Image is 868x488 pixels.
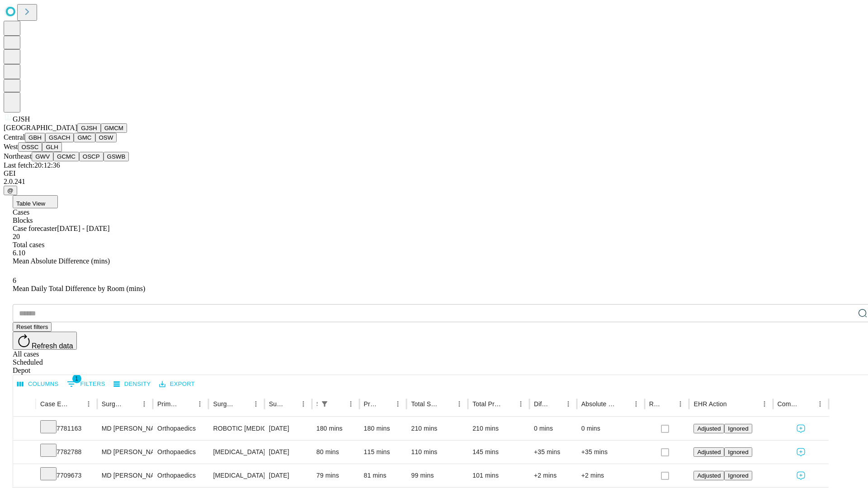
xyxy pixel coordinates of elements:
[693,424,724,433] button: Adjusted
[7,187,14,194] span: @
[649,400,661,408] div: Resolved in EHR
[4,124,77,131] span: [GEOGRAPHIC_DATA]
[213,400,236,408] div: Surgery Name
[364,441,402,464] div: 115 mins
[284,398,297,410] button: Sort
[13,257,110,265] span: Mean Absolute Difference (mins)
[472,400,501,408] div: Total Predicted Duration
[13,322,52,332] button: Reset filters
[4,161,60,169] span: Last fetch: 20:12:36
[316,441,355,464] div: 80 mins
[213,417,259,440] div: ROBOTIC [MEDICAL_DATA] KNEE TOTAL
[13,115,30,123] span: GJSH
[16,324,48,330] span: Reset filters
[316,417,355,440] div: 180 mins
[45,133,74,142] button: GSACH
[13,241,44,249] span: Total cases
[4,178,864,186] div: 2.0.241
[814,398,826,410] button: Menu
[364,400,378,408] div: Predicted In Room Duration
[617,398,630,410] button: Sort
[758,398,771,410] button: Menu
[581,400,616,408] div: Absolute Difference
[213,441,259,464] div: [MEDICAL_DATA] [MEDICAL_DATA]
[42,142,61,152] button: GLH
[581,417,640,440] div: 0 mins
[472,464,525,487] div: 101 mins
[269,464,307,487] div: [DATE]
[534,464,572,487] div: +2 mins
[157,377,197,391] button: Export
[440,398,453,410] button: Sort
[102,441,148,464] div: MD [PERSON_NAME] [PERSON_NAME] Md
[25,133,45,142] button: GBH
[332,398,344,410] button: Sort
[4,152,32,160] span: Northeast
[213,464,259,487] div: [MEDICAL_DATA] WITH [MEDICAL_DATA] REPAIR
[728,398,741,410] button: Sort
[697,472,721,479] span: Adjusted
[82,398,95,410] button: Menu
[157,464,204,487] div: Orthopaedics
[102,400,124,408] div: Surgeon Name
[411,400,439,408] div: Total Scheduled Duration
[157,441,204,464] div: Orthopaedics
[724,424,752,433] button: Ignored
[453,398,466,410] button: Menu
[70,398,82,410] button: Sort
[95,133,117,142] button: OSW
[74,133,95,142] button: GMC
[250,398,262,410] button: Menu
[4,133,25,141] span: Central
[193,398,206,410] button: Menu
[125,398,138,410] button: Sort
[472,441,525,464] div: 145 mins
[4,169,864,178] div: GEI
[549,398,562,410] button: Sort
[472,417,525,440] div: 210 mins
[728,472,748,479] span: Ignored
[411,417,463,440] div: 210 mins
[581,441,640,464] div: +35 mins
[316,464,355,487] div: 79 mins
[15,377,61,391] button: Select columns
[411,464,463,487] div: 99 mins
[40,441,93,464] div: 7782788
[661,398,674,410] button: Sort
[18,468,31,484] button: Expand
[693,400,726,408] div: EHR Action
[674,398,687,410] button: Menu
[801,398,814,410] button: Sort
[728,449,748,455] span: Ignored
[630,398,642,410] button: Menu
[318,398,331,410] button: Show filters
[379,398,392,410] button: Sort
[102,417,148,440] div: MD [PERSON_NAME] [PERSON_NAME] Md
[562,398,575,410] button: Menu
[514,398,527,410] button: Menu
[697,449,721,455] span: Adjusted
[316,400,317,408] div: Scheduled In Room Duration
[778,400,800,408] div: Comments
[57,225,109,232] span: [DATE] - [DATE]
[693,471,724,480] button: Adjusted
[364,464,402,487] div: 81 mins
[40,464,93,487] div: 7709673
[18,445,31,460] button: Expand
[581,464,640,487] div: +2 mins
[297,398,310,410] button: Menu
[13,285,145,292] span: Mean Daily Total Difference by Room (mins)
[728,425,748,432] span: Ignored
[40,417,93,440] div: 7781163
[4,186,17,195] button: @
[181,398,193,410] button: Sort
[269,417,307,440] div: [DATE]
[269,441,307,464] div: [DATE]
[157,417,204,440] div: Orthopaedics
[13,195,58,208] button: Table View
[237,398,250,410] button: Sort
[18,421,31,437] button: Expand
[18,142,42,152] button: OSSC
[13,249,25,257] span: 6.10
[13,332,77,350] button: Refresh data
